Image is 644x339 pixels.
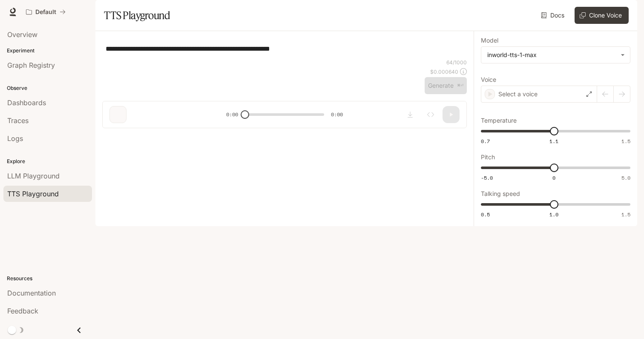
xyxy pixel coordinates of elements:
[481,77,496,83] p: Voice
[539,7,568,24] a: Docs
[481,37,498,43] p: Model
[487,51,616,59] div: inworld-tts-1-max
[481,191,520,197] p: Talking speed
[446,59,467,66] p: 64 / 1000
[481,47,630,63] div: inworld-tts-1-max
[575,7,629,24] button: Clone Voice
[549,211,558,218] span: 1.0
[481,211,490,218] span: 0.5
[22,3,69,20] button: All workspaces
[621,174,630,181] span: 5.0
[481,138,490,145] span: 0.7
[430,68,458,75] p: $ 0.000640
[549,138,558,145] span: 1.1
[621,138,630,145] span: 1.5
[552,174,555,181] span: 0
[621,211,630,218] span: 1.5
[35,9,56,16] p: Default
[481,118,517,124] p: Temperature
[498,90,538,98] p: Select a voice
[481,174,493,181] span: -5.0
[481,154,495,160] p: Pitch
[104,7,170,24] h1: TTS Playground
